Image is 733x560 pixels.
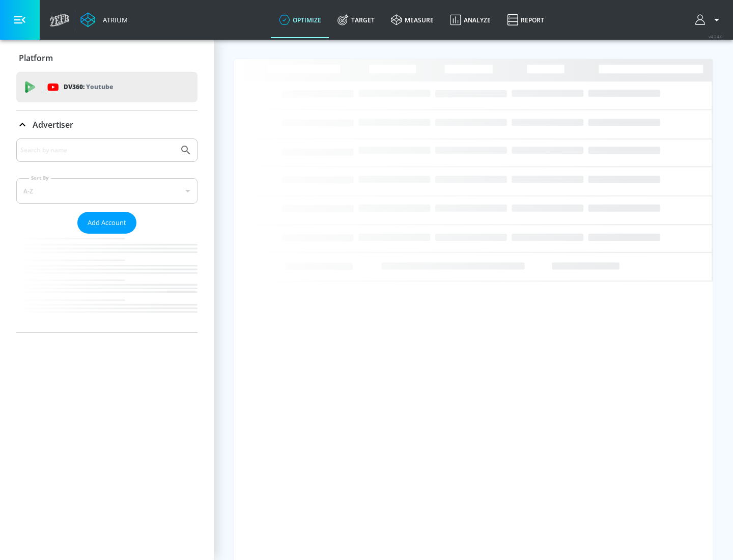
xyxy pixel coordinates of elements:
a: Target [329,2,383,38]
a: Atrium [80,12,128,27]
div: Atrium [99,15,128,24]
label: Sort By [29,175,51,181]
p: Youtube [86,81,113,92]
a: optimize [271,2,329,38]
div: DV360: Youtube [16,72,198,102]
div: Advertiser [16,110,198,139]
span: v 4.24.0 [709,34,723,39]
input: Search by name [20,144,175,157]
nav: list of Advertiser [16,234,198,332]
span: Add Account [88,217,126,229]
div: Platform [16,44,198,72]
a: measure [383,2,442,38]
p: Platform [19,52,53,64]
div: A-Z [16,178,198,204]
div: Advertiser [16,138,198,332]
p: Advertiser [33,119,73,130]
p: DV360: [64,81,113,93]
a: Report [499,2,552,38]
a: Analyze [442,2,499,38]
button: Add Account [77,212,136,234]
